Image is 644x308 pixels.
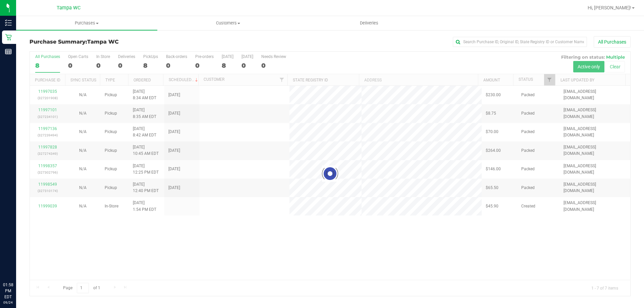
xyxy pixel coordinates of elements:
span: Hi, [PERSON_NAME]! [588,5,631,10]
input: Search Purchase ID, Original ID, State Registry ID or Customer Name... [453,37,587,47]
iframe: Resource center [7,254,27,274]
p: 01:58 PM EDT [3,282,13,300]
a: Purchases [16,16,157,30]
inline-svg: Retail [5,34,12,41]
a: Deliveries [299,16,440,30]
span: Tampa WC [87,39,119,45]
span: Purchases [16,20,157,26]
a: Customers [157,16,299,30]
button: All Purchases [594,36,631,48]
h3: Purchase Summary: [30,39,230,45]
p: 09/24 [3,300,13,305]
span: Customers [158,20,298,26]
span: Tampa WC [57,5,80,11]
span: Deliveries [351,20,387,26]
inline-svg: Inventory [5,19,12,26]
inline-svg: Reports [5,48,12,55]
